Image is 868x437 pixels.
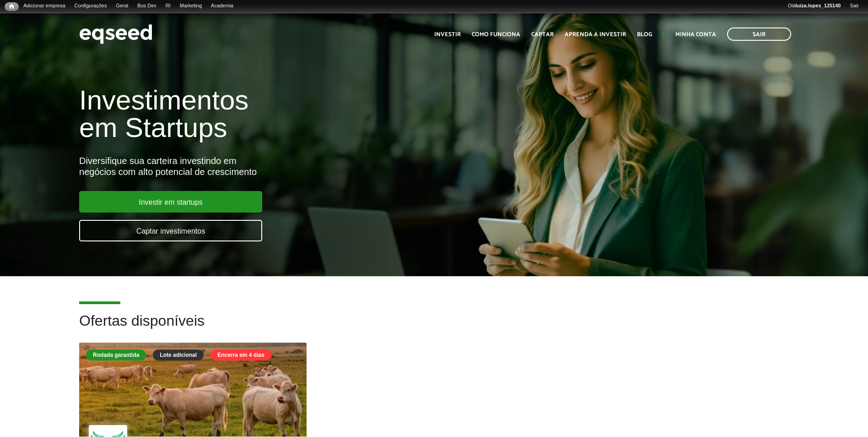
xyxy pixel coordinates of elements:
[111,2,133,10] a: Geral
[79,155,500,177] div: Diversifique sua carteira investindo em negócios com alto potencial de crescimento
[210,350,271,361] div: Encerra em 4 dias
[79,22,152,46] img: EqSeed
[79,87,500,142] h1: Investimentos em Startups
[565,32,626,38] a: Aprenda a investir
[783,2,845,10] a: Oláluiza.lopes_125140
[79,191,262,213] a: Investir em startups
[206,2,238,10] a: Academia
[675,32,716,38] a: Minha conta
[727,27,791,41] a: Sair
[70,2,112,10] a: Configurações
[637,32,652,38] a: Blog
[133,2,161,10] a: Bus Dev
[161,2,175,10] a: RI
[434,32,461,38] a: Investir
[531,32,554,38] a: Captar
[845,2,863,10] a: Sair
[79,313,789,343] h2: Ofertas disponíveis
[796,3,841,8] strong: luiza.lopes_125140
[5,2,19,11] a: Início
[9,3,14,10] span: Início
[175,2,206,10] a: Marketing
[86,350,146,361] div: Rodada garantida
[472,32,520,38] a: Como funciona
[79,220,262,241] a: Captar investimentos
[153,350,204,361] div: Lote adicional
[19,2,70,10] a: Adicionar empresa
